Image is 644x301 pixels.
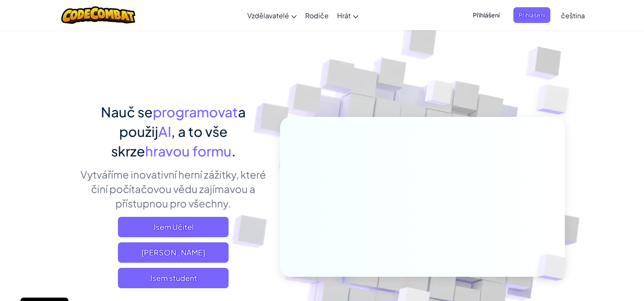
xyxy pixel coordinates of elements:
[557,4,589,27] a: čeština
[118,242,229,263] a: [PERSON_NAME]
[232,142,236,159] span: .
[301,4,333,27] a: Rodiče
[101,103,153,120] span: Nauč se
[80,167,267,210] p: Vytváříme inovativní herní zážitky, které činí počítačovou vědu zajímavou a přístupnou pro všechny.
[468,7,505,23] button: Přihlášení
[409,63,470,127] img: Overlap cubes
[247,11,289,20] span: Vzdělavatelé
[337,11,351,20] span: Hrát
[118,268,229,288] button: Jsem student
[61,6,136,24] img: CodeCombat logo
[118,217,229,237] a: Jsem Učitel
[513,7,550,23] button: Přihlášení
[145,142,232,159] span: hravou formu
[519,64,593,136] img: Overlap cubes
[333,4,363,27] a: Hrát
[523,236,587,298] img: Overlap cubes
[561,11,585,20] span: čeština
[153,103,238,120] span: programovat
[158,123,171,140] span: AI
[243,4,301,27] a: Vzdělavatelé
